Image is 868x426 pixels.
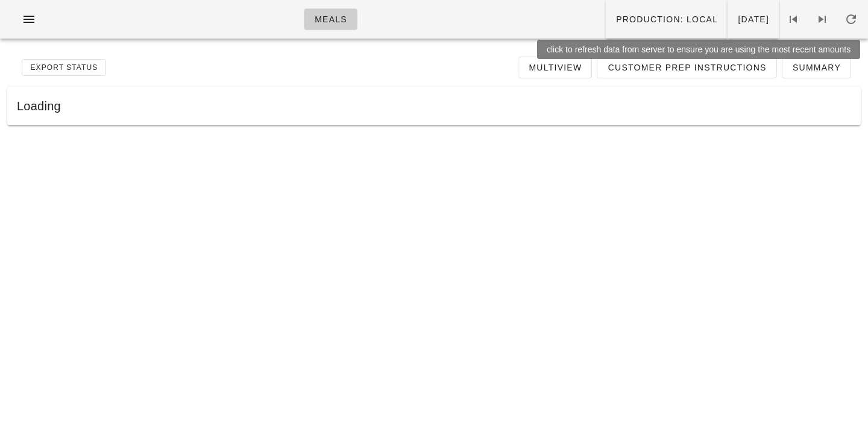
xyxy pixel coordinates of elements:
span: Customer Prep Instructions [607,63,766,72]
span: Summary [792,63,841,72]
span: Meals [314,14,347,24]
a: Customer Prep Instructions [597,57,776,78]
a: Summary [782,57,851,78]
span: Multiview [528,63,582,72]
div: Loading [7,87,861,125]
span: Production: local [615,14,718,24]
span: Export Status [30,63,98,72]
a: Meals [304,8,357,30]
button: Export Status [22,59,106,76]
span: [DATE] [737,14,769,24]
a: Multiview [518,57,592,78]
